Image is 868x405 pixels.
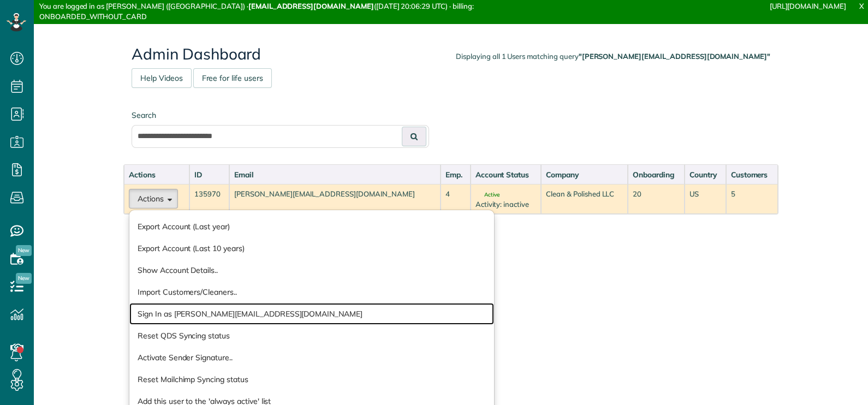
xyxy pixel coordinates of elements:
[129,347,494,368] a: Activate Sender Signature..
[475,199,536,210] div: Activity: inactive
[132,46,770,63] h2: Admin Dashboard
[633,169,680,180] div: Onboarding
[731,169,773,180] div: Customers
[770,2,846,10] a: [URL][DOMAIN_NAME]
[445,169,465,180] div: Emp.
[193,68,272,88] a: Free for life users
[16,245,32,256] span: New
[129,259,494,281] a: Show Account Details..
[628,184,685,214] td: 20
[129,169,185,180] div: Actions
[475,192,500,198] span: Active
[541,184,628,214] td: Clean & Polished LLC
[129,303,494,325] a: Sign In as [PERSON_NAME][EMAIL_ADDRESS][DOMAIN_NAME]
[689,169,721,180] div: Country
[132,110,429,121] label: Search
[579,52,770,61] strong: "[PERSON_NAME][EMAIL_ADDRESS][DOMAIN_NAME]"
[546,169,623,180] div: Company
[685,184,726,214] td: US
[132,68,192,88] a: Help Videos
[16,273,32,284] span: New
[129,368,494,390] a: Reset Mailchimp Syncing status
[129,189,178,209] button: Actions
[229,184,441,214] td: [PERSON_NAME][EMAIL_ADDRESS][DOMAIN_NAME]
[194,169,224,180] div: ID
[441,184,470,214] td: 4
[234,169,436,180] div: Email
[189,184,229,214] td: 135970
[129,237,494,259] a: Export Account (Last 10 years)
[726,184,778,214] td: 5
[248,2,374,10] strong: [EMAIL_ADDRESS][DOMAIN_NAME]
[129,216,494,237] a: Export Account (Last year)
[475,169,536,180] div: Account Status
[456,51,770,62] div: Displaying all 1 Users matching query
[129,281,494,303] a: Import Customers/Cleaners..
[129,325,494,347] a: Reset QDS Syncing status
